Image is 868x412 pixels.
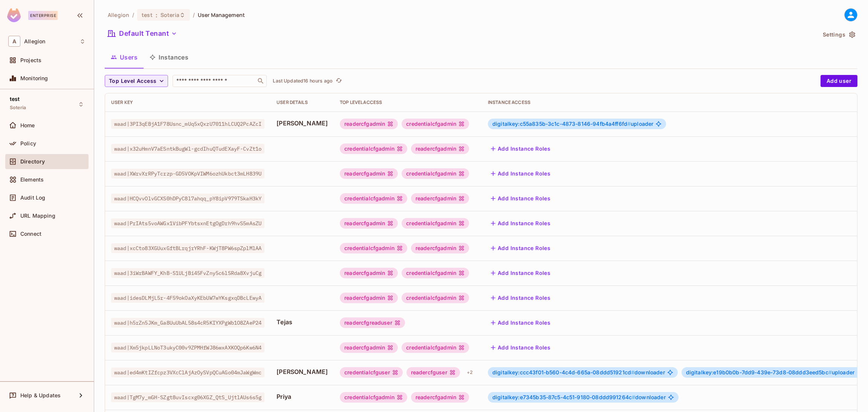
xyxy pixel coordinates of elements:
span: test [142,11,153,18]
div: readercfguser [406,367,460,378]
div: credentialcfgadmin [340,392,407,403]
button: Default Tenant [105,27,180,40]
span: [PERSON_NAME] [277,119,328,127]
button: Add Instance Roles [488,143,553,155]
div: readercfgreaduser [340,317,405,328]
span: User Management [198,11,245,18]
div: credentialcfgadmin [402,268,469,278]
button: Instances [144,48,194,67]
span: waad|XWrvXrRPyTcrzp-GD5VOKpVIWM6ozhUkbct3mLH839U [111,169,264,179]
div: Enterprise [28,11,58,20]
div: readercfgadmin [411,143,469,154]
div: credentialcfgadmin [340,193,407,204]
button: Top Level Access [105,75,168,87]
button: Add Instance Roles [488,267,553,279]
span: Click to refresh data [333,76,343,85]
div: + 2 [464,366,476,378]
div: credentialcfgadmin [402,168,469,179]
span: digitalkey:e7345b35-87c5-4c51-9180-08ddd991264c [492,394,635,400]
span: digitalkey:e19b0b0b-7dd9-439e-73d8-08ddd3eed5bc [686,369,832,375]
span: Workspace: Allegion [24,38,45,44]
span: waad|TgM7y_mGH-SZgt8uvIscxg06XGZ_QtS_UjtlAUs6s5g [111,392,264,402]
span: refresh [336,77,342,85]
div: readercfgadmin [340,342,398,353]
button: Settings [820,29,857,41]
span: downloader [492,394,666,400]
span: test [10,96,20,102]
button: Add Instance Roles [488,168,553,180]
span: Monitoring [20,75,48,81]
li: / [132,11,134,18]
span: waad|idesDLMjL5r-4F59okOaXyKEbUW7wYKsgxqDBcLEwyA [111,293,264,303]
span: Projects [20,57,41,63]
div: Instance Access [488,99,867,105]
span: # [632,394,635,400]
span: waad|Xm5jkpLLNoT3ukyC00v9ZPMHfWJ86wxAXKOQp6Kw6N4 [111,343,264,352]
span: Soteria [10,105,26,111]
div: readercfgadmin [411,243,469,253]
span: waad|3iWrBAWFY_KhB-S1ULjBi45FvZny5c6lSRda8XvjuCg [111,268,264,278]
span: uploader [686,369,854,375]
span: : [155,12,158,18]
span: [PERSON_NAME] [277,368,328,376]
span: the active workspace [108,11,129,18]
span: A [8,36,20,47]
button: Users [105,48,144,67]
span: Top Level Access [109,76,156,86]
div: User Details [277,99,328,105]
button: Add Instance Roles [488,217,553,229]
span: Home [20,122,35,128]
div: credentialcfgadmin [340,143,407,154]
span: waad|3PI3qEBjA1F78Usnc_mUq5xQxzU7011hLCUQ2PcAZcI [111,119,264,129]
div: credentialcfgadmin [402,119,469,129]
div: User Key [111,99,264,105]
div: credentialcfgadmin [402,342,469,353]
div: readercfgadmin [340,293,398,303]
div: credentialcfguser [340,367,403,378]
span: digitalkey:ccc43f01-b560-4c4d-665a-08ddd51921cd [492,369,634,375]
span: Connect [20,231,41,237]
div: credentialcfgadmin [402,293,469,303]
span: waad|xcCto83XGUuxGftBLrqjrYRhF-KWjT8PW6spZplMlAA [111,243,264,253]
span: Tejas [277,318,328,326]
button: refresh [334,76,343,85]
span: Policy [20,140,36,146]
span: Priya [277,392,328,401]
button: Add Instance Roles [488,192,553,204]
img: SReyMgAAAABJRU5ErkJggg== [7,8,21,22]
span: waad|ed4mKtIZfcpz3VXcClAjAzOySVpQCuAGo04mJaWgWmc [111,368,264,377]
button: Add Instance Roles [488,342,553,354]
div: credentialcfgadmin [402,218,469,229]
span: uploader [492,121,653,127]
button: Add user [821,75,857,87]
p: Last Updated 16 hours ago [273,78,333,84]
span: Elements [20,177,44,183]
div: readercfgadmin [340,268,398,278]
div: credentialcfgadmin [340,243,407,253]
button: Add Instance Roles [488,292,553,304]
div: readercfgadmin [340,168,398,179]
button: Add Instance Roles [488,317,553,329]
span: waad|HCQvvOlvGCXS0hDPyC8l7ahqq_pY8ipV979TSkaH3kY [111,194,264,203]
span: Help & Updates [20,392,61,398]
span: # [627,121,631,127]
li: / [193,11,195,18]
div: readercfgadmin [411,193,469,204]
span: waad|h5rZn5JKm_Ga8UuUbAL58s4cR5KIYXPgWb1O8ZAeP24 [111,318,264,328]
span: Directory [20,159,45,165]
span: digitalkey:c55a835b-3c1c-4873-8146-94fb4a4ff6fd [492,121,631,127]
button: Add Instance Roles [488,242,553,254]
span: waad|PrIAts5voAWGx1VibPFYbtsxnEtgOgDrh9hvS5mAsZU [111,218,264,228]
span: Audit Log [20,195,45,201]
div: Top Level Access [340,99,476,105]
div: readercfgadmin [340,119,398,129]
span: downloader [492,369,665,375]
span: # [828,369,832,375]
span: waad|x32uHmnV7aESntkBugWl-gcdIhuQTudEXayF-CvZt1o [111,144,264,154]
span: Soteria [160,11,179,18]
span: URL Mapping [20,213,55,219]
div: readercfgadmin [411,392,469,403]
span: # [631,369,634,375]
div: readercfgadmin [340,218,398,229]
